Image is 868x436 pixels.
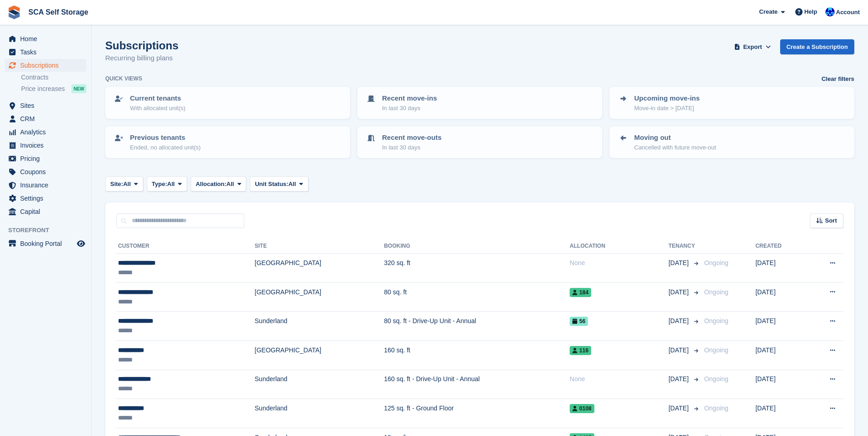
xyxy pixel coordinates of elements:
[147,176,187,191] button: Type: All
[5,152,86,165] a: menu
[191,176,247,191] button: Allocation: All
[570,374,669,384] div: None
[226,180,234,189] span: All
[106,127,349,157] a: Previous tenants Ended, no allocated unit(s)
[20,179,75,191] span: Insurance
[384,312,570,341] td: 80 sq. ft - Drive-Up Unit - Annual
[384,340,570,370] td: 160 sq. ft
[106,88,349,118] a: Current tenants With allocated unit(s)
[5,139,86,152] a: menu
[75,238,86,249] a: Preview store
[5,205,86,218] a: menu
[21,85,65,93] span: Price increases
[20,139,75,152] span: Invoices
[20,237,75,250] span: Booking Portal
[669,404,690,413] span: [DATE]
[20,46,75,58] span: Tasks
[382,93,437,104] p: Recent move-ins
[20,192,75,205] span: Settings
[825,7,835,16] img: Kelly Neesham
[110,180,123,189] span: Site:
[570,239,669,254] th: Allocation
[255,180,288,189] span: Unit Status:
[610,127,853,157] a: Moving out Cancelled with future move-out
[116,239,255,254] th: Customer
[105,176,143,191] button: Site: All
[20,112,75,125] span: CRM
[105,39,178,52] h1: Subscriptions
[20,205,75,218] span: Capital
[610,88,853,118] a: Upcoming move-ins Move-in date > [DATE]
[5,237,86,250] a: menu
[123,180,131,189] span: All
[634,104,700,113] p: Move-in date > [DATE]
[669,374,690,384] span: [DATE]
[105,53,178,64] p: Recurring billing plans
[704,375,728,383] span: Ongoing
[570,317,588,326] span: 56
[152,180,167,189] span: Type:
[5,126,86,138] a: menu
[634,133,716,143] p: Moving out
[8,226,91,235] span: Storefront
[255,370,384,399] td: Sunderland
[5,179,86,191] a: menu
[704,346,728,354] span: Ongoing
[5,59,86,72] a: menu
[5,165,86,178] a: menu
[669,287,690,297] span: [DATE]
[570,258,669,268] div: None
[382,104,437,113] p: In last 30 days
[634,93,700,104] p: Upcoming move-ins
[669,258,690,268] span: [DATE]
[755,239,806,254] th: Created
[804,7,817,16] span: Help
[25,5,92,20] a: SCA Self Storage
[21,84,86,94] a: Price increases NEW
[5,46,86,58] a: menu
[780,39,854,54] a: Create a Subscription
[358,127,601,157] a: Recent move-outs In last 30 days
[288,180,296,189] span: All
[743,43,762,52] span: Export
[825,216,837,225] span: Sort
[704,259,728,266] span: Ongoing
[759,7,777,16] span: Create
[755,399,806,428] td: [DATE]
[836,8,860,17] span: Account
[130,104,185,113] p: With allocated unit(s)
[358,88,601,118] a: Recent move-ins In last 30 days
[255,340,384,370] td: [GEOGRAPHIC_DATA]
[255,254,384,283] td: [GEOGRAPHIC_DATA]
[382,133,442,143] p: Recent move-outs
[704,288,728,296] span: Ongoing
[669,239,701,254] th: Tenancy
[570,404,594,413] span: 0108
[669,316,690,326] span: [DATE]
[255,239,384,254] th: Site
[755,370,806,399] td: [DATE]
[5,99,86,112] a: menu
[704,317,728,324] span: Ongoing
[105,74,142,83] h6: Quick views
[570,346,591,355] span: 116
[704,404,728,412] span: Ongoing
[755,254,806,283] td: [DATE]
[755,340,806,370] td: [DATE]
[20,59,75,72] span: Subscriptions
[7,5,21,19] img: stora-icon-8386f47178a22dfd0bd8f6a31ec36ba5ce8667c1dd55bd0f319d3a0aa187defe.svg
[255,399,384,428] td: Sunderland
[384,370,570,399] td: 160 sq. ft - Drive-Up Unit - Annual
[5,112,86,125] a: menu
[167,180,175,189] span: All
[5,192,86,205] a: menu
[250,176,308,191] button: Unit Status: All
[669,346,690,355] span: [DATE]
[634,143,716,152] p: Cancelled with future move-out
[130,143,201,152] p: Ended, no allocated unit(s)
[384,254,570,283] td: 320 sq. ft
[21,73,86,82] a: Contracts
[733,39,773,54] button: Export
[196,180,226,189] span: Allocation:
[130,133,201,143] p: Previous tenants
